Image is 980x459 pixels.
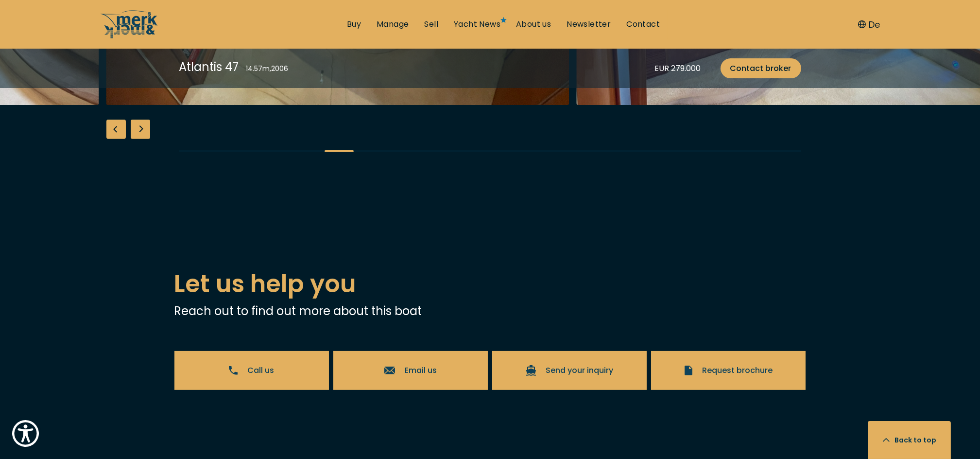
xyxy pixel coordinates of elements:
a: Buy [347,19,361,30]
a: Contact [626,19,660,30]
span: Call us [247,364,274,376]
a: Newsletter [567,19,611,30]
div: Previous slide [106,120,126,139]
div: 14.57 m , 2006 [246,64,289,74]
a: Send your inquiry [492,351,647,390]
a: Manage [377,19,409,30]
button: Show Accessibility Preferences [10,418,41,449]
a: Call us [174,351,329,390]
div: Atlantis 47 [179,58,239,75]
button: Back to top [868,421,951,459]
p: Reach out to find out more about this boat [174,302,806,319]
a: Yacht News [454,19,500,30]
button: De [858,18,880,31]
a: Sell [424,19,438,30]
a: / [100,31,158,42]
a: Contact broker [721,58,801,78]
span: Email us [405,364,437,376]
a: Request brochure [651,351,806,390]
div: EUR 279.000 [655,62,701,74]
a: Email us [333,351,488,390]
h2: Let us help you [174,265,806,302]
a: About us [516,19,551,30]
span: Request brochure [702,364,773,376]
span: Contact broker [730,62,791,74]
span: Send your inquiry [546,364,613,376]
div: Next slide [131,120,150,139]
